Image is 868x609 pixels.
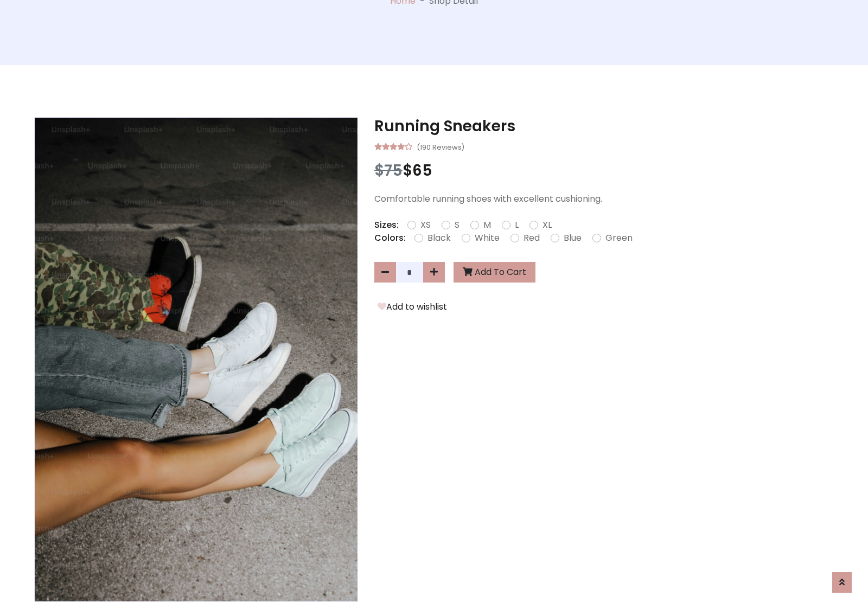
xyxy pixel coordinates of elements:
p: Comfortable running shoes with excellent cushioning. [374,193,834,206]
button: Add to wishlist [374,300,450,314]
label: S [455,219,459,232]
label: Black [427,232,451,245]
label: XS [420,219,431,232]
label: Red [524,232,540,245]
p: Sizes: [374,219,399,232]
h3: $ [374,162,834,180]
label: L [515,219,519,232]
small: (190 Reviews) [417,140,464,153]
label: Green [605,232,633,245]
label: M [483,219,491,232]
p: Colors: [374,232,406,245]
h3: Running Sneakers [374,117,834,136]
label: White [475,232,500,245]
span: 65 [412,160,432,181]
span: $75 [374,160,403,181]
label: Blue [564,232,582,245]
img: Image [35,118,358,601]
label: XL [542,219,552,232]
button: Add To Cart [454,262,535,283]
